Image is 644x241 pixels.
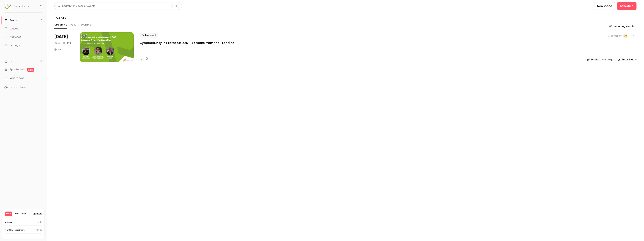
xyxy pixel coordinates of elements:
span: new [27,68,34,72]
div: Events [5,19,17,22]
h6: Innovate [14,4,25,8]
p: / 30 [36,228,42,232]
div: Audience [5,35,21,39]
div: Oct 22 Wed, 1:00 PM (Europe/London) [54,32,74,62]
button: Schedule [617,2,636,10]
a: Registration page [587,58,613,62]
iframe: Noticeable Trigger [38,77,42,80]
img: Innovate [5,3,11,9]
a: SpeakerHub [10,68,25,72]
a: Enter Studio [618,58,636,62]
span: Live event [140,33,158,38]
div: Videos [5,27,18,31]
button: Recurring events [607,23,636,29]
span: Help [10,59,15,63]
a: 0 [140,56,148,62]
p: Monthly registrants [5,228,26,232]
span: Wed, 1:00 PM [54,41,71,45]
span: What's new [10,76,24,80]
button: Recurring [79,22,91,28]
h4: 0 [146,56,148,62]
button: New video [594,2,615,10]
span: Julia Maul [623,34,627,38]
button: Upgrade [33,212,42,215]
div: 1 h [54,48,61,51]
span: Free [5,212,12,216]
a: Cybersecurity in Microsoft 365 – Lessons from the Frontline [140,41,234,45]
p: / 10 [37,221,42,224]
p: Videos [5,221,12,224]
span: Book a demo [10,85,26,89]
h1: Events [54,16,66,20]
li: help-dropdown-opener [5,59,42,63]
div: Search for videos or events [58,4,95,8]
button: Upcoming [54,22,67,28]
span: 0 [36,229,38,231]
button: Past [70,22,76,28]
span: JM [624,34,627,38]
span: Created by [608,34,621,38]
span: Plan usage [14,212,30,215]
span: 0 [37,221,38,223]
span: [DATE] [54,34,68,40]
div: Settings [5,43,20,47]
